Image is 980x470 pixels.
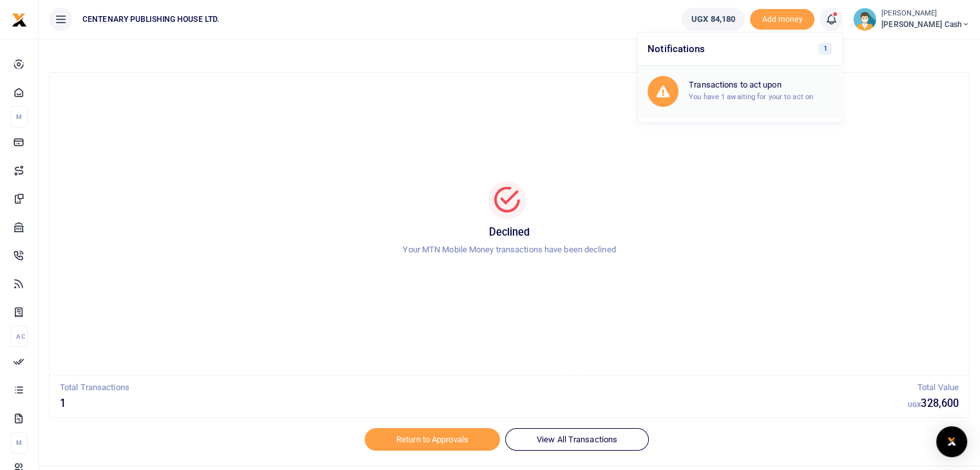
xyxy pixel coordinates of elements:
[77,14,224,25] span: CENTENARY PUBLISHING HOUSE LTD.
[505,428,649,450] a: View All Transactions
[750,14,814,23] a: Add money
[853,8,876,31] img: profile-user
[691,13,735,26] span: UGX 84,180
[365,428,500,450] a: Return to Approvals
[881,19,970,30] span: [PERSON_NAME] Cash
[682,8,745,31] a: UGX 84,180
[853,8,970,31] a: profile-user [PERSON_NAME] [PERSON_NAME] Cash
[12,12,27,28] img: logo-small
[12,14,27,24] a: logo-small logo-large logo-large
[818,43,832,55] span: 1
[750,9,814,30] li: Toup your wallet
[10,106,28,127] li: M
[689,92,813,101] small: You have 1 awaiting for your to act on
[908,381,959,395] p: Total Value
[936,426,967,457] div: Open Intercom Messenger
[689,80,832,90] h6: Transactions to act upon
[637,33,842,66] h6: Notifications
[637,66,842,117] a: Transactions to act upon You have 1 awaiting for your to act on
[60,381,908,395] p: Total Transactions
[60,397,908,410] h5: 1
[908,397,959,410] h5: 328,600
[65,243,954,257] p: Your MTN Mobile Money transactions have been declined
[908,401,921,408] small: UGX
[881,8,970,19] small: [PERSON_NAME]
[677,8,750,31] li: Wallet ballance
[10,432,28,453] li: M
[750,9,814,30] span: Add money
[65,226,954,239] h5: Declined
[10,326,28,347] li: Ac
